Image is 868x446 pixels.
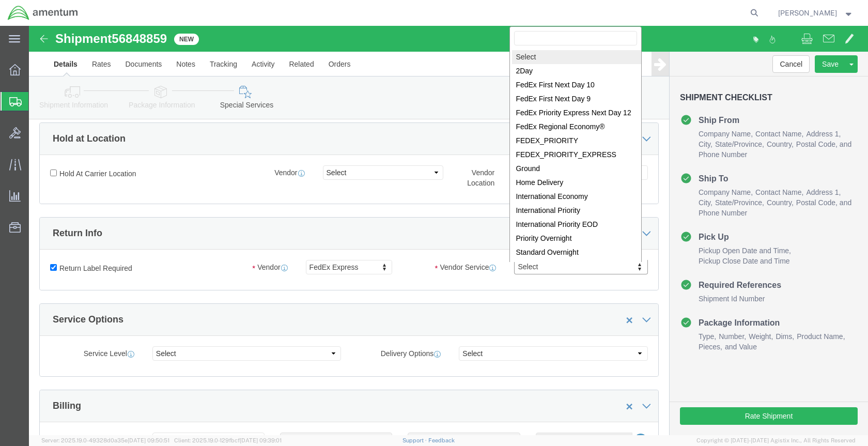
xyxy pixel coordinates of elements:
span: Client: 2025.19.0-129fbcf [174,437,282,443]
span: [DATE] 09:39:01 [240,437,282,443]
button: [PERSON_NAME] [778,7,854,19]
span: [DATE] 09:50:51 [128,437,169,443]
iframe: FS Legacy Container [29,26,868,435]
span: Ana Nelson [778,7,837,19]
span: Server: 2025.19.0-49328d0a35e [41,437,169,443]
a: Support [402,437,428,443]
img: logo [7,5,79,21]
span: Copyright © [DATE]-[DATE] Agistix Inc., All Rights Reserved [696,436,856,445]
a: Feedback [428,437,455,443]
